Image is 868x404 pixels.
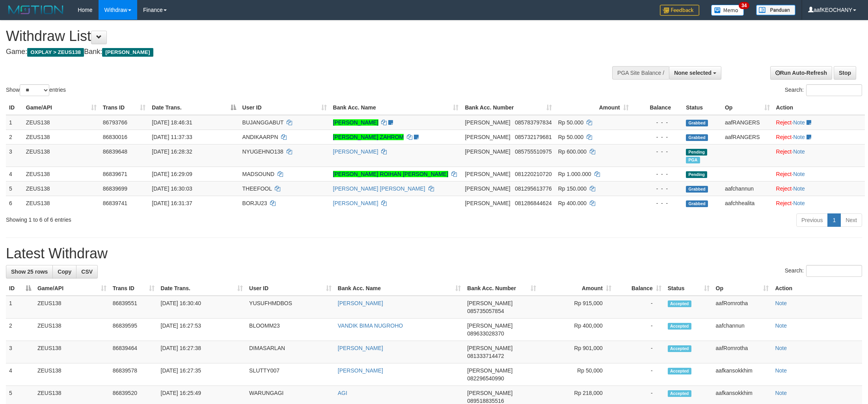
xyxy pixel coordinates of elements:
[338,390,347,396] a: AGI
[632,100,683,115] th: Balance
[739,2,749,9] span: 34
[338,300,383,306] a: [PERSON_NAME]
[668,300,691,307] span: Accepted
[558,171,591,177] span: Rp 1.000.000
[6,28,571,44] h1: Withdraw List
[464,281,539,296] th: Bank Acc. Number: activate to sort column ascending
[713,341,772,363] td: aafRornrotha
[770,66,832,80] a: Run Auto-Refresh
[338,367,383,374] a: [PERSON_NAME]
[722,130,773,144] td: aafRANGERS
[615,281,665,296] th: Balance: activate to sort column ascending
[785,84,862,96] label: Search:
[338,322,403,329] a: VANDIK BIMA NUGROHO
[785,265,862,277] label: Search:
[686,149,707,156] span: Pending
[152,119,192,126] span: [DATE] 18:46:31
[103,119,127,126] span: 86793766
[152,134,192,140] span: [DATE] 11:37:33
[773,144,865,167] td: ·
[103,148,127,155] span: 86839648
[467,390,512,396] span: [PERSON_NAME]
[793,171,805,177] a: Note
[467,330,504,337] span: Copy 089633028370 to clipboard
[776,119,792,126] a: Reject
[686,134,708,141] span: Grabbed
[668,345,691,352] span: Accepted
[668,390,691,397] span: Accepted
[110,296,158,319] td: 86839551
[793,200,805,206] a: Note
[242,134,278,140] span: ANDIKAARPN
[246,281,335,296] th: User ID: activate to sort column ascending
[34,296,110,319] td: ZEUS138
[246,363,335,386] td: SLUTTY007
[635,170,680,178] div: - - -
[330,100,462,115] th: Bank Acc. Name: activate to sort column ascending
[539,341,615,363] td: Rp 901,000
[242,171,275,177] span: MADSOUND
[34,281,110,296] th: Game/API: activate to sort column ascending
[102,48,153,57] span: [PERSON_NAME]
[711,5,744,16] img: Button%20Memo.svg
[615,296,665,319] td: -
[242,185,272,192] span: THEEFOOL
[775,322,787,329] a: Note
[103,171,127,177] span: 86839671
[76,265,98,278] a: CSV
[110,341,158,363] td: 86839464
[158,296,246,319] td: [DATE] 16:30:40
[686,200,708,207] span: Grabbed
[756,5,795,15] img: panduan.png
[840,213,862,227] a: Next
[772,281,862,296] th: Action
[6,100,23,115] th: ID
[683,100,722,115] th: Status
[467,353,504,359] span: Copy 081333714472 to clipboard
[776,148,792,155] a: Reject
[465,148,510,155] span: [PERSON_NAME]
[6,319,34,341] td: 2
[6,115,23,130] td: 1
[465,200,510,206] span: [PERSON_NAME]
[6,4,66,16] img: MOTION_logo.png
[242,148,283,155] span: NYUGEHNO138
[665,281,713,296] th: Status: activate to sort column ascending
[158,319,246,341] td: [DATE] 16:27:53
[515,200,551,206] span: Copy 081286844624 to clipboard
[793,134,805,140] a: Note
[467,300,512,306] span: [PERSON_NAME]
[467,308,504,314] span: Copy 085735057854 to clipboard
[6,167,23,181] td: 4
[612,66,669,80] div: PGA Site Balance /
[674,70,712,76] span: None selected
[635,199,680,207] div: - - -
[539,363,615,386] td: Rp 50,000
[686,120,708,126] span: Grabbed
[668,368,691,374] span: Accepted
[58,269,71,275] span: Copy
[467,322,512,329] span: [PERSON_NAME]
[465,171,510,177] span: [PERSON_NAME]
[34,341,110,363] td: ZEUS138
[722,181,773,196] td: aafchannun
[467,345,512,351] span: [PERSON_NAME]
[20,84,49,96] select: Showentries
[158,281,246,296] th: Date Trans.: activate to sort column ascending
[6,296,34,319] td: 1
[465,134,510,140] span: [PERSON_NAME]
[615,319,665,341] td: -
[793,185,805,192] a: Note
[6,363,34,386] td: 4
[515,134,551,140] span: Copy 085732179681 to clipboard
[773,130,865,144] td: ·
[515,185,551,192] span: Copy 081295613776 to clipboard
[246,341,335,363] td: DIMASARLAN
[6,246,862,261] h1: Latest Withdraw
[333,148,378,155] a: [PERSON_NAME]
[6,265,53,278] a: Show 25 rows
[152,148,192,155] span: [DATE] 16:28:32
[660,5,699,16] img: Feedback.jpg
[686,171,707,178] span: Pending
[539,296,615,319] td: Rp 915,000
